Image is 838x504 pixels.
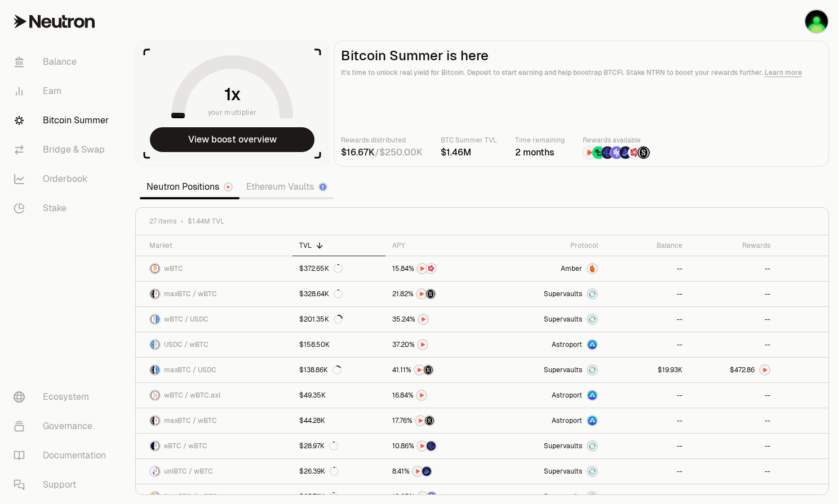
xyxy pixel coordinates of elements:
[299,340,330,349] div: $158.50K
[689,358,777,382] a: NTRN Logo
[415,365,424,374] img: NTRN
[424,365,433,374] img: Structured Points
[156,391,159,400] img: wBTC.axl Logo
[637,146,650,159] img: Structured Points
[416,416,425,425] img: NTRN
[292,408,385,433] a: $44.28K
[5,135,122,164] a: Bridge & Swap
[292,282,385,306] a: $328.64K
[156,365,159,374] img: USDC Logo
[156,315,159,324] img: USDC Logo
[805,10,828,33] img: KO
[292,256,385,281] a: $372.65K
[583,135,650,146] p: Rewards available
[422,467,431,476] img: Bedrock Diamonds
[583,146,596,159] img: NTRN
[427,441,436,451] img: EtherFi Points
[588,441,597,451] img: Supervaults
[605,383,689,408] a: --
[136,383,292,408] a: wBTC LogowBTC.axl LogowBTC / wBTC.axl
[150,340,154,349] img: USDC Logo
[760,365,769,374] img: NTRN Logo
[605,332,689,357] a: --
[341,135,423,146] p: Rewards distributed
[150,315,154,324] img: wBTC Logo
[385,459,495,484] a: NTRNBedrock Diamonds
[392,415,488,426] button: NTRNStructured Points
[392,263,488,274] button: NTRNMars Fragments
[164,467,213,476] span: uniBTC / wBTC
[561,264,582,273] span: Amber
[605,459,689,484] a: --
[494,282,604,306] a: SupervaultsSupervaults
[299,315,343,324] div: $201.35K
[136,256,292,281] a: wBTC LogowBTC
[164,391,220,400] span: wBTC / wBTC.axl
[392,314,488,325] button: NTRN
[5,164,122,194] a: Orderbook
[136,358,292,382] a: maxBTC LogoUSDC LogomaxBTC / USDC
[164,264,183,273] span: wBTC
[619,146,632,159] img: Bedrock Diamonds
[427,492,436,501] img: Solv Points
[208,107,257,118] span: your multiplier
[136,434,292,458] a: eBTC LogowBTC LogoeBTC / wBTC
[605,408,689,433] a: --
[299,441,338,451] div: $28.97K
[149,217,176,226] span: 27 items
[426,289,435,298] img: Structured Points
[5,106,122,135] a: Bitcoin Summer
[610,146,623,159] img: Solv Points
[392,466,488,477] button: NTRNBedrock Diamonds
[392,440,488,452] button: NTRNEtherFi Points
[164,289,217,298] span: maxBTC / wBTC
[552,340,582,349] span: Astroport
[188,217,224,226] span: $1.44M TVL
[341,48,822,64] h2: Bitcoin Summer is here
[136,307,292,332] a: wBTC LogoUSDC LogowBTC / USDC
[150,467,154,476] img: uniBTC Logo
[156,467,159,476] img: wBTC Logo
[588,315,597,324] img: Supervaults
[494,383,604,408] a: Astroport
[392,241,488,250] div: APY
[385,307,495,332] a: NTRN
[385,256,495,281] a: NTRNMars Fragments
[320,184,326,190] img: Ethereum Logo
[494,434,604,458] a: SupervaultsSupervaults
[164,492,218,501] span: SolvBTC / wBTC
[515,146,565,159] div: 2 months
[292,459,385,484] a: $26.39K
[164,365,216,374] span: maxBTC / USDC
[292,434,385,458] a: $28.97K
[515,135,565,146] p: Time remaining
[417,391,426,400] img: NTRN
[494,408,604,433] a: Astroport
[156,289,159,298] img: wBTC Logo
[5,412,122,441] a: Governance
[544,289,582,298] span: Supervaults
[417,289,426,298] img: NTRN
[150,441,154,451] img: eBTC Logo
[5,77,122,106] a: Earn
[149,241,286,250] div: Market
[588,467,597,476] img: Supervaults
[5,382,122,412] a: Ecosystem
[425,416,434,425] img: Structured Points
[164,416,217,425] span: maxBTC / wBTC
[299,391,326,400] div: $49.35K
[156,441,159,451] img: wBTC Logo
[418,340,427,349] img: NTRN
[150,264,159,273] img: wBTC Logo
[240,176,334,198] a: Ethereum Vaults
[419,315,428,324] img: NTRN
[136,459,292,484] a: uniBTC LogowBTC LogouniBTC / wBTC
[385,383,495,408] a: NTRN
[299,492,338,501] div: $25.79K
[164,441,207,451] span: eBTC / wBTC
[494,307,604,332] a: SupervaultsSupervaults
[150,416,154,425] img: maxBTC Logo
[164,340,209,349] span: USDC / wBTC
[156,492,159,501] img: wBTC Logo
[299,289,343,298] div: $328.64K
